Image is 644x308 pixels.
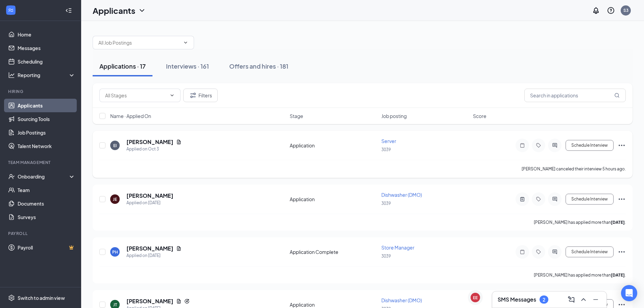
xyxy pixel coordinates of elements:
a: Job Postings [18,126,75,139]
div: JT [113,302,117,308]
div: Applied on Oct 3 [126,146,182,152]
div: Interviews · 161 [166,62,209,70]
div: Switch to admin view [18,294,65,301]
input: All Job Postings [98,39,180,46]
button: Schedule Interview [566,194,614,205]
div: Payroll [8,231,74,236]
svg: ChevronUp [579,295,588,304]
span: 3039 [381,201,391,206]
svg: QuestionInfo [607,6,615,15]
div: Offers and hires · 181 [229,62,288,70]
svg: Minimize [592,295,600,304]
a: Messages [18,41,75,55]
div: EI [113,143,117,148]
h5: [PERSON_NAME] [126,192,173,199]
p: [PERSON_NAME] has applied more than . [534,219,626,225]
h5: [PERSON_NAME] [126,298,173,305]
svg: Document [176,246,182,251]
button: Minimize [590,294,601,305]
div: PH [112,249,118,255]
svg: ActiveChat [551,196,559,202]
div: 2 [543,297,545,303]
div: Hiring [8,89,74,94]
h3: SMS Messages [498,296,536,303]
b: [DATE] [611,220,625,225]
svg: Tag [534,196,543,202]
div: S3 [623,7,628,13]
span: Score [473,113,486,119]
svg: Collapse [65,7,72,14]
button: Filter Filters [183,89,218,102]
a: Scheduling [18,55,75,68]
svg: Analysis [8,72,15,78]
input: Search in applications [524,89,626,102]
div: Open Intercom Messenger [621,285,637,301]
div: Application [290,196,377,203]
div: JE [113,196,117,202]
div: Application [290,142,377,149]
div: Onboarding [18,173,70,180]
svg: Note [518,249,526,255]
svg: Settings [8,294,15,301]
svg: ActiveChat [551,143,559,148]
div: Reporting [18,72,76,78]
span: Dishwasher (DMO) [381,192,422,198]
div: Applied on [DATE] [126,252,182,259]
svg: Note [518,143,526,148]
span: Server [381,138,396,144]
div: EE [473,295,478,301]
button: Schedule Interview [566,140,614,151]
input: All Stages [105,92,167,99]
svg: MagnifyingGlass [614,93,620,98]
svg: Notifications [592,6,600,15]
button: ChevronUp [578,294,589,305]
svg: Document [176,299,182,304]
h5: [PERSON_NAME] [126,245,173,252]
svg: ActiveChat [551,249,559,255]
svg: WorkstreamLogo [7,7,14,14]
svg: Tag [534,249,543,255]
a: Home [18,28,75,41]
svg: Ellipses [618,141,626,149]
div: [PERSON_NAME] canceled their interview 5 hours ago. [522,166,626,172]
svg: Reapply [184,299,190,304]
span: 3039 [381,254,391,259]
span: 3039 [381,147,391,152]
button: ComposeMessage [566,294,577,305]
p: [PERSON_NAME] has applied more than . [534,272,626,278]
div: Team Management [8,160,74,165]
svg: Tag [534,143,543,148]
a: Surveys [18,210,75,224]
a: PayrollCrown [18,241,75,254]
b: [DATE] [611,273,625,278]
a: Talent Network [18,139,75,153]
h5: [PERSON_NAME] [126,138,173,146]
svg: UserCheck [8,173,15,180]
svg: Filter [189,91,197,99]
svg: ChevronDown [138,6,146,15]
svg: ChevronDown [169,93,175,98]
a: Sourcing Tools [18,112,75,126]
span: Job posting [381,113,407,119]
svg: ComposeMessage [567,295,575,304]
a: Documents [18,197,75,210]
span: Dishwasher (DMO) [381,297,422,303]
svg: Ellipses [618,195,626,203]
span: Name · Applied On [110,113,151,119]
h1: Applicants [93,5,135,16]
span: Stage [290,113,303,119]
button: Schedule Interview [566,246,614,257]
div: Applications · 17 [99,62,146,70]
a: Applicants [18,99,75,112]
svg: Ellipses [618,248,626,256]
span: Store Manager [381,244,414,251]
svg: ChevronDown [183,40,188,45]
div: Application Complete [290,248,377,255]
svg: ActiveNote [518,196,526,202]
a: Team [18,183,75,197]
div: Application [290,301,377,308]
div: Applied on [DATE] [126,199,173,206]
svg: Document [176,139,182,145]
